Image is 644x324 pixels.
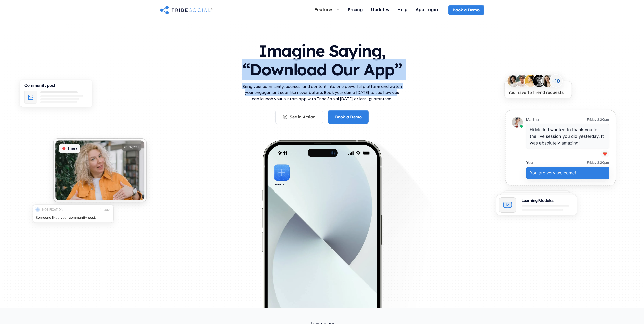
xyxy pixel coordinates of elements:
a: App Login [411,5,442,15]
a: See in Action [275,110,323,124]
img: An illustration of Community Feed [13,75,99,116]
div: See in Action [290,114,316,120]
img: An illustration of Live video [45,132,155,213]
a: Book a Demo [328,110,369,124]
a: Pricing [344,5,367,15]
div: Features [310,5,344,14]
div: Your app [275,182,288,187]
img: An illustration of New friends requests [496,68,580,108]
a: home [160,5,213,15]
div: Updates [371,7,389,12]
a: Book a Demo [448,5,484,15]
img: An illustration of push notification [26,200,120,231]
div: Pricing [348,7,363,12]
div: Help [397,7,407,12]
p: Bring your community, courses, and content into one powerful platform and watch your engagement s... [241,83,403,102]
div: App Login [416,7,438,12]
img: An illustration of chat [496,104,625,197]
h1: Imagine Saying, “Download Our App” [241,36,403,81]
a: Updates [367,5,393,15]
div: Features [314,7,334,12]
a: Help [393,5,411,15]
img: An illustration of Learning Modules [489,187,584,224]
